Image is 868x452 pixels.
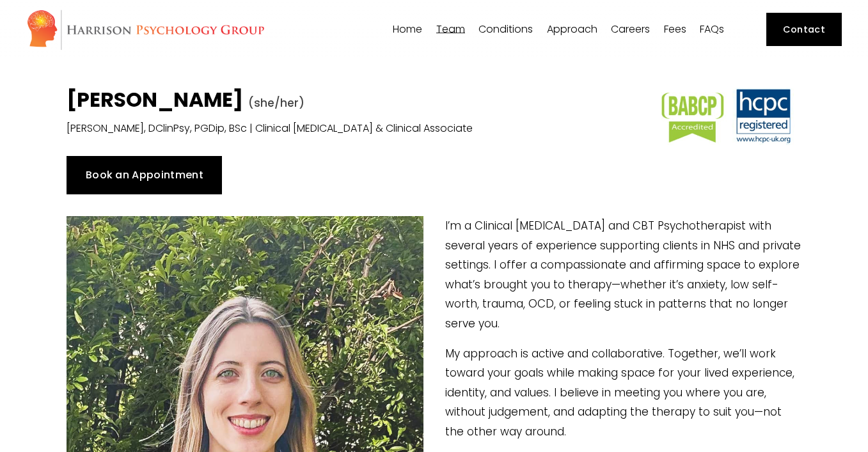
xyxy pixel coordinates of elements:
[478,23,533,35] a: folder dropdown
[436,23,465,35] a: folder dropdown
[248,95,304,111] span: (she/her)
[436,24,465,35] span: Team
[478,24,533,35] span: Conditions
[67,344,801,442] p: My approach is active and collaborative. Together, we’ll work toward your goals while making spac...
[393,23,422,35] a: Home
[67,156,222,194] a: Book an Appointment
[547,24,597,35] span: Approach
[611,23,650,35] a: Careers
[700,23,724,35] a: FAQs
[664,23,686,35] a: Fees
[547,23,597,35] a: folder dropdown
[67,216,801,334] p: I’m a Clinical [MEDICAL_DATA] and CBT Psychotherapist with several years of experience supporting...
[26,9,265,51] img: Harrison Psychology Group
[67,86,243,114] strong: [PERSON_NAME]
[67,120,612,138] p: [PERSON_NAME], DClinPsy, PGDip, BSc | Clinical [MEDICAL_DATA] & Clinical Associate
[766,13,842,47] a: Contact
